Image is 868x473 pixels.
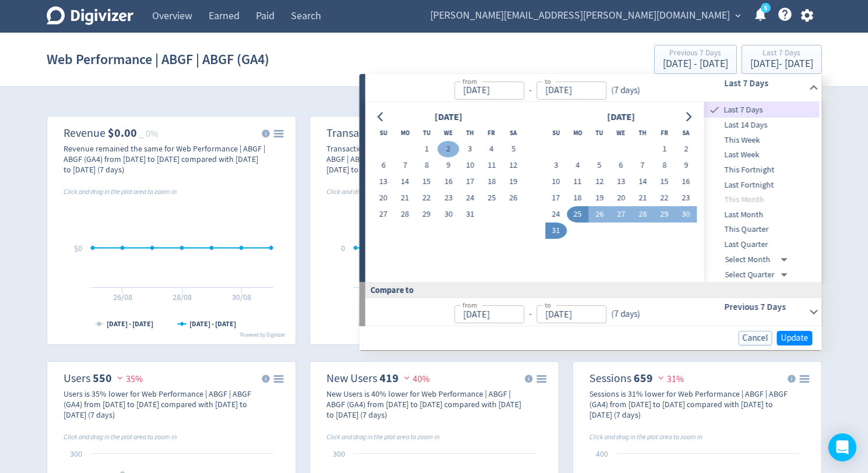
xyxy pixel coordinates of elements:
i: Click and drag in the plot area to zoom in [589,432,702,442]
button: 6 [372,157,394,174]
a: 5 [761,3,771,13]
span: This Week [704,134,820,147]
button: 21 [394,190,416,206]
button: 18 [481,174,502,190]
th: Saturday [675,125,697,141]
h6: Previous 7 Days [724,300,804,314]
text: 300 [70,449,82,459]
span: Last 7 Days [722,104,820,117]
text: 300 [333,449,345,459]
div: Select Quarter [725,267,792,283]
button: 15 [653,174,675,190]
th: Tuesday [589,125,610,141]
dt: Sessions [589,371,631,386]
button: 18 [567,190,588,206]
dt: Transactions [326,126,389,140]
i: Click and drag in the plot area to zoom in [326,187,440,196]
div: Last 7 Days [750,49,813,59]
button: Go to previous month [372,109,389,125]
div: Last 14 Days [704,118,820,133]
th: Wednesday [610,125,632,141]
h6: Last 7 Days [724,76,804,90]
strong: 659 [634,370,653,386]
button: 2 [675,141,697,157]
th: Tuesday [416,125,437,141]
span: This Quarter [704,223,820,236]
button: 20 [372,190,394,206]
div: Sessions is 31% lower for Web Performance | ABGF | ABGF (GA4) from [DATE] to [DATE] compared with... [589,389,791,420]
button: 20 [610,190,632,206]
button: 10 [545,174,567,190]
button: 6 [610,157,632,174]
span: 40% [401,373,430,385]
text: 26/08 [113,292,132,302]
button: 30 [438,206,459,223]
div: - [524,84,536,97]
img: negative-performance.svg [401,373,413,382]
strong: 419 [379,370,399,386]
span: Last Week [704,149,820,161]
div: Last Week [704,147,820,163]
button: Last 7 Days[DATE]- [DATE] [742,45,822,74]
label: to [544,76,551,86]
button: 27 [610,206,632,223]
button: 14 [632,174,653,190]
button: 12 [589,174,610,190]
button: 1 [653,141,675,157]
i: Click and drag in the plot area to zoom in [64,187,177,196]
dt: Users [64,371,90,386]
div: from-to(7 days)Last 7 Days [366,102,822,282]
span: Last 14 Days [704,119,820,132]
text: 0 [341,243,345,253]
button: 23 [675,190,697,206]
div: Previous 7 Days [663,49,728,59]
button: 9 [675,157,697,174]
button: 19 [502,174,524,190]
button: 16 [438,174,459,190]
span: Last Fortnight [704,179,820,192]
button: 8 [416,157,437,174]
button: 9 [438,157,459,174]
button: 10 [459,157,481,174]
div: ( 7 days ) [606,84,645,97]
div: Last Month [704,207,820,223]
div: This Week [704,133,820,148]
th: Wednesday [438,125,459,141]
button: 5 [502,141,524,157]
dt: New Users [326,371,377,386]
span: Last Month [704,209,820,221]
button: 1 [416,141,437,157]
button: 24 [459,190,481,206]
th: Thursday [632,125,653,141]
button: 24 [545,206,567,223]
button: 3 [545,157,567,174]
button: Cancel [739,331,772,345]
th: Sunday [372,125,394,141]
button: Update [777,331,813,345]
button: 15 [416,174,437,190]
div: Last Quarter [704,237,820,252]
th: Saturday [502,125,524,141]
div: Compare to [360,282,822,298]
th: Monday [394,125,416,141]
button: 29 [416,206,437,223]
div: from-to(7 days)Previous 7 Days [366,298,822,326]
button: 5 [589,157,610,174]
th: Friday [653,125,675,141]
button: 28 [632,206,653,223]
button: Previous 7 Days[DATE] - [DATE] [654,45,737,74]
span: Cancel [743,334,768,343]
button: Go to next month [680,109,697,125]
span: [PERSON_NAME][EMAIL_ADDRESS][PERSON_NAME][DOMAIN_NAME] [430,6,730,25]
img: negative-performance.svg [655,373,667,382]
button: 28 [394,206,416,223]
div: [DATE] - [DATE] [663,59,728,69]
button: 7 [394,157,416,174]
img: negative-performance.svg [114,373,126,382]
button: 7 [632,157,653,174]
button: 17 [459,174,481,190]
div: ( 7 days ) [606,308,640,321]
text: 30/08 [232,292,251,302]
th: Thursday [459,125,481,141]
button: [PERSON_NAME][EMAIL_ADDRESS][PERSON_NAME][DOMAIN_NAME] [426,6,744,25]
